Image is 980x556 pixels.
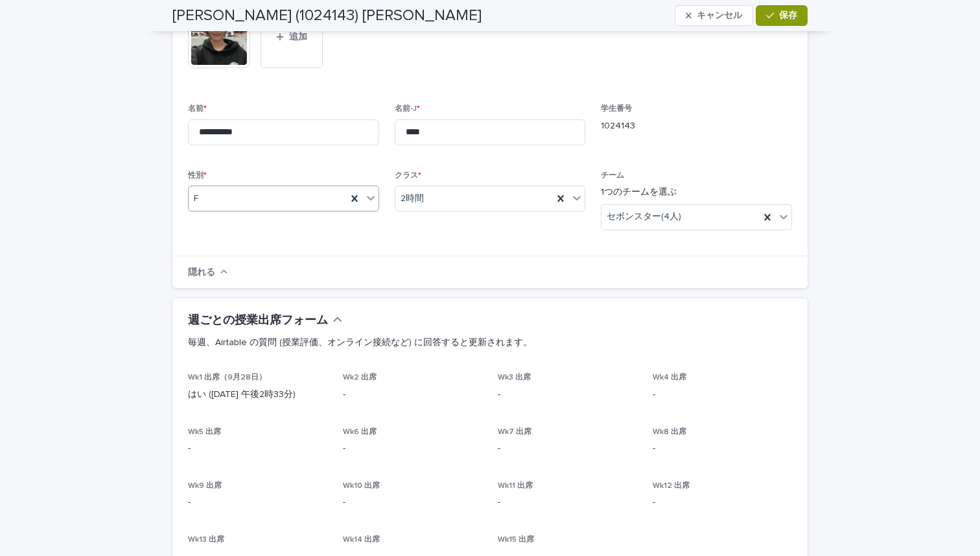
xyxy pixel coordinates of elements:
font: セボンスター(4人) [607,212,681,221]
font: 2時間 [401,194,424,203]
font: - [498,390,500,399]
font: Wk7 出席 [498,428,531,436]
font: 名前-J [395,105,417,113]
font: Wk12 出席 [653,482,690,490]
button: 隠れる [188,267,227,277]
font: 1024143 [601,121,635,130]
font: Wk10 出席 [343,482,380,490]
font: - [653,390,655,399]
font: Wk1 出席（9月28日） [188,374,266,381]
font: Wk6 出席 [343,428,377,436]
font: - [498,444,500,453]
font: はい ([DATE] 午後2時33分) [188,390,296,399]
font: 学生番号 [601,105,632,113]
font: Wk8 出席 [653,428,686,436]
font: 1つのチームを選ぶ [601,187,677,197]
font: クラス [395,172,418,180]
font: F [194,194,198,203]
font: Wk2 出席 [343,374,377,381]
font: Wk9 出席 [188,482,222,490]
font: - [498,498,500,507]
font: Wk5 出席 [188,428,221,436]
font: 追加 [289,32,307,42]
font: - [188,498,191,507]
font: 週ごとの授業出席フォーム [188,315,328,326]
font: - [343,444,345,453]
font: - [653,444,655,453]
font: Wk13 出席 [188,536,224,544]
button: 週ごとの授業出席フォーム [188,314,342,328]
button: キャンセル [675,5,753,26]
font: Wk3 出席 [498,374,531,381]
font: [PERSON_NAME] (1024143) [PERSON_NAME] [172,8,482,23]
font: - [188,444,191,453]
font: - [343,390,345,399]
font: - [653,498,655,507]
font: 性別 [188,172,204,180]
font: Wk15 出席 [498,536,534,544]
font: 隠れる [188,268,215,277]
font: Wk4 出席 [653,374,686,381]
font: Wk14 出席 [343,536,380,544]
font: 保存 [779,11,797,20]
font: Wk11 出席 [498,482,533,490]
button: 保存 [756,5,808,26]
font: チーム [601,172,624,180]
font: キャンセル [697,11,742,20]
button: 追加 [261,6,323,68]
font: 毎週、Airtable の質問 (授業評価、オンライン接続など) に回答すると更新されます。 [188,338,532,347]
font: 名前 [188,105,204,113]
font: - [343,498,345,507]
